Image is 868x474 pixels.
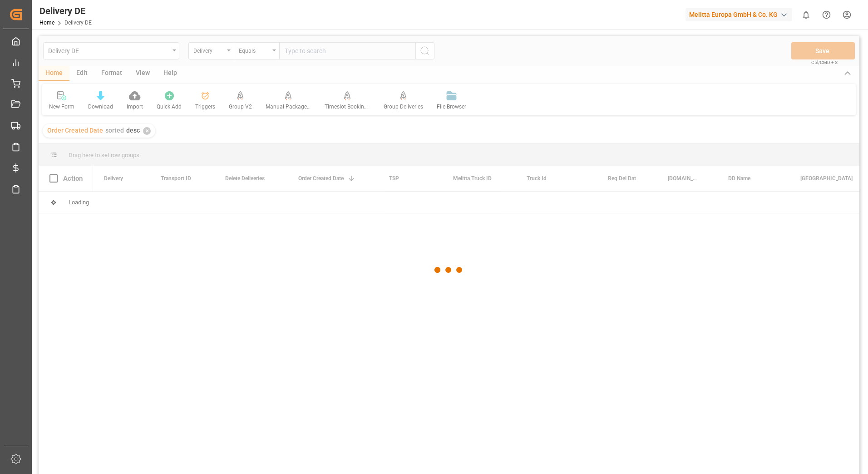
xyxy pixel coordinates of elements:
[39,20,54,26] a: Home
[39,4,92,18] div: Delivery DE
[816,5,837,25] button: Help Center
[796,5,816,25] button: show 0 new notifications
[686,6,796,23] button: Melitta Europa GmbH & Co. KG
[686,8,792,21] div: Melitta Europa GmbH & Co. KG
